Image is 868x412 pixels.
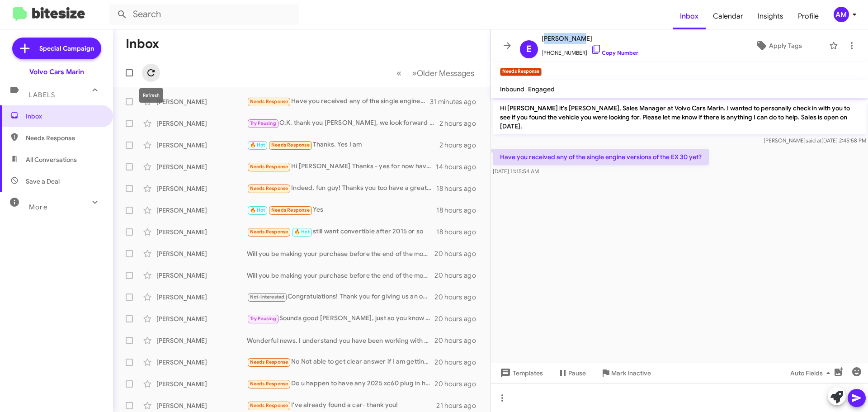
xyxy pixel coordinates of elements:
[750,3,791,29] a: Insights
[434,271,483,280] div: 20 hours ago
[247,140,439,150] div: Thanks. Yes I am
[826,7,858,22] button: AM
[247,336,434,345] div: Wonderful news. I understand you have been working with [PERSON_NAME]. Will you be making your pu...
[156,141,247,150] div: [PERSON_NAME]
[39,44,94,53] span: Special Campaign
[434,336,483,345] div: 20 hours ago
[250,294,285,300] span: Not-Interested
[156,206,247,215] div: [PERSON_NAME]
[156,119,247,128] div: [PERSON_NAME]
[156,293,247,302] div: [PERSON_NAME]
[294,229,310,235] span: 🔥 Hot
[542,44,638,57] span: [PHONE_NUMBER]
[790,365,834,381] span: Auto Fields
[156,271,247,280] div: [PERSON_NAME]
[247,400,436,411] div: I've already found a car- thank you!
[247,357,434,367] div: No Not able to get clear answer if I am getting 14k rebate [DATE] after lease
[26,133,103,142] span: Needs Response
[493,168,539,175] span: [DATE] 11:15:54 AM
[247,183,436,194] div: Indeed, fun guy! Thanks you too have a great weekend
[436,401,483,410] div: 21 hours ago
[493,149,709,165] p: Have you received any of the single engine versions of the EX 30 yet?
[250,120,276,126] span: Try Pausing
[834,7,849,22] div: AM
[434,379,483,388] div: 20 hours ago
[611,365,651,381] span: Mark Inactive
[156,184,247,193] div: [PERSON_NAME]
[591,49,638,56] a: Copy Number
[439,141,483,150] div: 2 hours ago
[29,67,84,76] div: Volvo Cars Marin
[156,401,247,410] div: [PERSON_NAME]
[247,205,436,215] div: Yes
[434,293,483,302] div: 20 hours ago
[791,3,826,29] a: Profile
[156,379,247,388] div: [PERSON_NAME]
[550,365,593,381] button: Pause
[806,137,821,144] span: said at
[673,3,706,29] a: Inbox
[139,88,163,103] div: Refresh
[392,64,480,82] nav: Page navigation example
[436,227,483,237] div: 18 hours ago
[391,64,407,82] button: Previous
[430,97,483,106] div: 31 minutes ago
[250,316,276,322] span: Try Pausing
[247,313,434,324] div: Sounds good [PERSON_NAME], just so you know programs change at the end of the month. If there is ...
[436,184,483,193] div: 18 hours ago
[593,365,658,381] button: Mark Inactive
[436,206,483,215] div: 18 hours ago
[156,314,247,323] div: [PERSON_NAME]
[493,100,866,134] p: Hi [PERSON_NAME] it's [PERSON_NAME], Sales Manager at Volvo Cars Marin. I wanted to personally ch...
[156,97,247,106] div: [PERSON_NAME]
[271,207,310,213] span: Needs Response
[156,162,247,171] div: [PERSON_NAME]
[783,365,841,381] button: Auto Fields
[250,99,288,104] span: Needs Response
[250,164,288,170] span: Needs Response
[247,227,436,237] div: still want convertible after 2015 or so
[706,3,750,29] a: Calendar
[29,203,47,211] span: More
[732,38,825,54] button: Apply Tags
[250,381,288,387] span: Needs Response
[247,292,434,302] div: Congratulations! Thank you for giving us an opportunity.
[439,119,483,128] div: 2 hours ago
[528,85,555,93] span: Engaged
[769,38,802,54] span: Apply Tags
[498,365,543,381] span: Templates
[434,314,483,323] div: 20 hours ago
[156,227,247,237] div: [PERSON_NAME]
[568,365,586,381] span: Pause
[271,142,310,148] span: Needs Response
[26,112,103,121] span: Inbox
[26,177,60,186] span: Save a Deal
[247,379,434,389] div: Do u happen to have any 2025 xc60 plug in hybrids on the lot
[250,207,265,213] span: 🔥 Hot
[247,118,439,128] div: O.K. thank you [PERSON_NAME], we look forward to it.
[542,33,638,44] span: [PERSON_NAME]
[491,365,550,381] button: Templates
[434,249,483,258] div: 20 hours ago
[417,68,474,78] span: Older Messages
[156,358,247,367] div: [PERSON_NAME]
[156,249,247,258] div: [PERSON_NAME]
[250,359,288,365] span: Needs Response
[764,137,866,144] span: [PERSON_NAME] [DATE] 2:45:58 PM
[109,4,299,25] input: Search
[250,229,288,235] span: Needs Response
[29,91,55,99] span: Labels
[126,37,159,51] h1: Inbox
[250,403,288,408] span: Needs Response
[526,42,532,57] span: E
[247,161,436,172] div: Hi [PERSON_NAME] Thanks - yes for now have taken lease to settle down- still plan to have Volvo i...
[250,142,265,148] span: 🔥 Hot
[412,67,417,79] span: »
[434,358,483,367] div: 20 hours ago
[26,155,77,164] span: All Conversations
[156,336,247,345] div: [PERSON_NAME]
[250,185,288,191] span: Needs Response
